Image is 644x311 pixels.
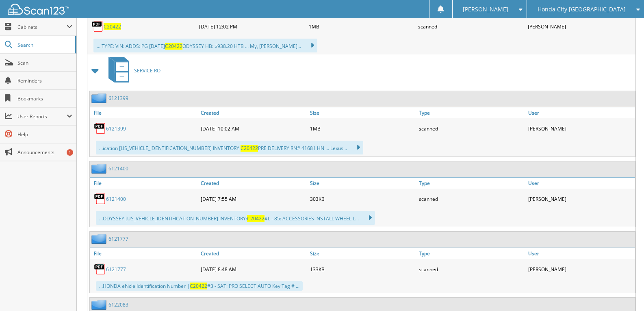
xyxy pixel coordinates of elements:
span: C20422 [165,43,182,50]
a: Created [199,178,308,189]
div: [PERSON_NAME] [526,191,635,207]
a: Size [308,178,417,189]
img: PDF.png [91,20,104,33]
div: [PERSON_NAME] [526,18,635,35]
a: 6122083 [108,301,128,308]
span: Reminders [17,77,72,84]
a: 6121777 [106,266,126,273]
span: Honda City [GEOGRAPHIC_DATA] [538,7,626,12]
div: ...ODYSSEY [US_VEHICLE_IDENTIFICATION_NUMBER] INVENTORY: #L - 85: ACCESSORIES INSTALL WHEEL L... [96,211,375,225]
div: ... TYPE: VIN: ADDS: PG [DATE] ODYSSEY HB: $938.20 HTB ... My, [PERSON_NAME]... [93,39,317,52]
div: 1 [67,149,73,156]
div: [DATE] 8:48 AM [199,261,308,277]
a: C20422 [104,23,121,30]
a: 6121399 [106,125,126,132]
span: [PERSON_NAME] [463,7,508,12]
div: [PERSON_NAME] [526,261,635,277]
a: File [90,248,199,259]
img: scan123-logo-white.svg [8,4,69,15]
span: Scan [17,59,72,66]
a: SERVICE RO [104,54,160,87]
div: 133KB [308,261,417,277]
img: folder2.png [91,163,108,174]
div: ...ication [US_VEHICLE_IDENTIFICATION_NUMBER] INVENTORY: PRE DELIVERY RN# 41681 HN ... Lexus... [96,141,363,154]
span: C20422 [247,215,265,222]
div: ...HONDA ehicle Identification Number | #3 - SAT: PRO SELECT AUTO Key Tag # ... [96,281,303,291]
a: 6121399 [108,95,128,102]
a: User [526,248,635,259]
a: Created [199,107,308,118]
img: PDF.png [94,193,106,205]
a: File [90,107,199,118]
div: scanned [417,261,526,277]
span: Announcements [17,149,72,156]
a: 6121400 [108,165,128,172]
span: Help [17,131,72,138]
img: PDF.png [94,122,106,135]
span: Bookmarks [17,95,72,102]
span: C20422 [190,283,207,289]
div: [PERSON_NAME] [526,120,635,137]
span: C20422 [241,145,258,152]
div: 1MB [308,120,417,137]
div: scanned [417,120,526,137]
img: folder2.png [91,300,108,310]
div: [DATE] 7:55 AM [199,191,308,207]
a: Created [199,248,308,259]
a: Type [417,107,526,118]
a: Size [308,248,417,259]
img: PDF.png [94,263,106,275]
div: [DATE] 12:02 PM [197,18,307,35]
span: User Reports [17,113,67,120]
a: User [526,178,635,189]
a: File [90,178,199,189]
a: 6121777 [108,235,128,242]
a: Size [308,107,417,118]
a: Type [417,248,526,259]
span: Cabinets [17,24,67,30]
span: Search [17,41,71,48]
div: scanned [417,191,526,207]
div: 1MB [307,18,416,35]
a: 6121400 [106,196,126,202]
div: scanned [416,18,526,35]
img: folder2.png [91,234,108,244]
div: [DATE] 10:02 AM [199,120,308,137]
a: Type [417,178,526,189]
div: 303KB [308,191,417,207]
img: folder2.png [91,93,108,103]
a: User [526,107,635,118]
span: SERVICE RO [134,67,160,74]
